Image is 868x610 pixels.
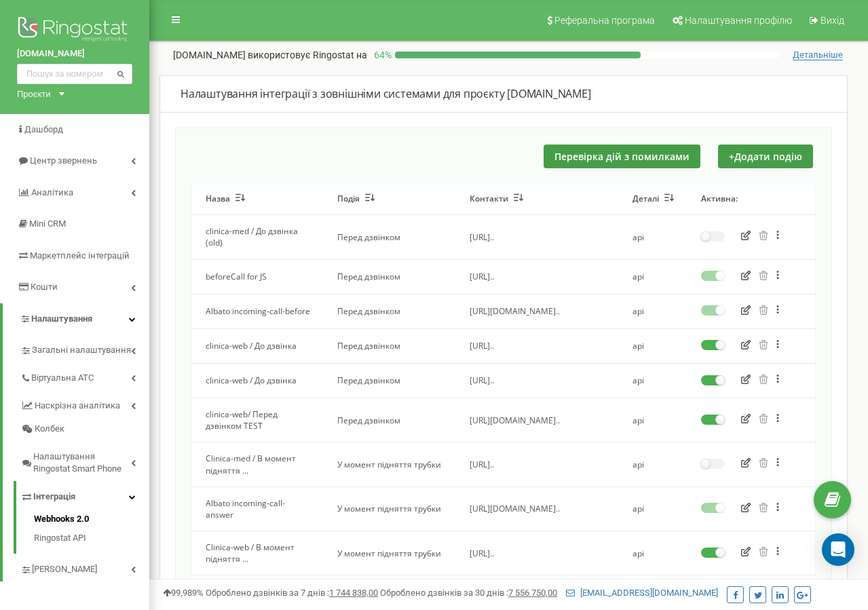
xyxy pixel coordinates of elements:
span: Маркетплейс інтеграцій [30,250,130,261]
td: api [619,294,687,328]
button: Назва [206,193,245,204]
a: [PERSON_NAME] [20,554,149,582]
a: Ringostat API [34,529,149,545]
span: [PERSON_NAME] [32,563,97,576]
span: [URL].. [470,459,494,470]
a: Колбек [20,417,149,441]
p: [DOMAIN_NAME] [173,48,367,62]
a: Налаштування [3,303,149,335]
span: [URL].. [470,548,494,559]
span: Кошти [31,282,58,292]
td: api [619,531,687,575]
span: Налаштування Ringostat Smart Phone [33,451,131,476]
td: clinica-web/ Перед дзвінком TEST [192,398,324,442]
div: Open Intercom Messenger [822,533,854,566]
td: clinica-med / До дзвінка (old) [192,215,324,259]
img: Ringostat logo [17,14,132,47]
span: Clinica-web / В момент підняття ... [206,541,295,565]
u: 7 556 750,00 [508,588,557,598]
td: api [619,398,687,442]
td: api [619,215,687,259]
span: використовує Ringostat на [248,50,367,60]
td: Перед дзвінком [324,398,455,442]
a: Загальні налаштування [20,335,149,362]
div: Проєкти [17,88,51,100]
span: Налаштування профілю [685,15,792,26]
td: api [619,487,687,531]
td: api [619,442,687,487]
span: Віртуальна АТС [31,372,94,385]
button: Подія [337,193,375,204]
span: Оброблено дзвінків за 7 днів : [206,588,378,598]
span: Детальніше [793,50,843,60]
span: Загальні налаштування [32,344,131,357]
span: [URL].. [470,231,494,243]
p: 64 % [367,48,395,62]
a: [DOMAIN_NAME] [17,47,132,60]
button: Перевірка дій з помилками [544,145,700,168]
span: Центр звернень [30,155,97,166]
span: Налаштування [31,313,92,324]
td: api [619,328,687,363]
td: api [619,363,687,398]
button: Деталі [633,193,674,204]
a: Налаштування Ringostat Smart Phone [20,441,149,481]
span: Наскрізна аналітика [35,400,120,413]
span: Дашборд [24,124,63,134]
button: Активна: [701,193,738,204]
span: Інтеграція [33,491,75,503]
td: Albato incoming-call-before [192,294,324,328]
td: Перед дзвінком [324,215,455,259]
td: Перед дзвінком [324,259,455,294]
span: Mini CRM [29,218,66,229]
span: Реферальна програма [554,15,655,26]
span: 99,989% [163,588,204,598]
td: Перед дзвінком [324,363,455,398]
span: Clinica-med / В момент підняття ... [206,453,296,476]
span: [URL][DOMAIN_NAME].. [470,503,560,514]
u: 1 744 838,00 [329,588,378,598]
span: Оброблено дзвінків за 30 днів : [380,588,557,598]
a: Віртуальна АТС [20,362,149,390]
td: clinica-web / До дзвінка [192,363,324,398]
a: Webhooks 2.0 [34,513,149,529]
td: beforeCall for JS [192,259,324,294]
a: [EMAIL_ADDRESS][DOMAIN_NAME] [566,588,718,598]
div: Налаштування інтеграції з зовнішніми системами для проєкту [DOMAIN_NAME] [181,86,827,102]
span: [URL].. [470,340,494,351]
td: Albato incoming-call-answer [192,487,324,531]
td: Перед дзвінком [324,328,455,363]
td: У момент підняття трубки [324,531,455,575]
td: У момент підняття трубки [324,442,455,487]
span: Колбек [35,423,64,436]
td: clinica-web / До дзвінка [192,328,324,363]
span: Аналiтика [31,187,73,197]
a: Наскрізна аналітика [20,390,149,418]
input: Пошук за номером [17,64,132,84]
a: Інтеграція [20,481,149,509]
span: [URL].. [470,375,494,386]
span: [URL][DOMAIN_NAME].. [470,415,560,426]
td: У момент підняття трубки [324,487,455,531]
span: [URL].. [470,271,494,282]
button: Контакти [470,193,523,204]
td: api [619,259,687,294]
span: [URL][DOMAIN_NAME].. [470,305,560,317]
td: Перед дзвінком [324,294,455,328]
button: +Додати подію [718,145,813,168]
span: Вихід [820,15,844,26]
